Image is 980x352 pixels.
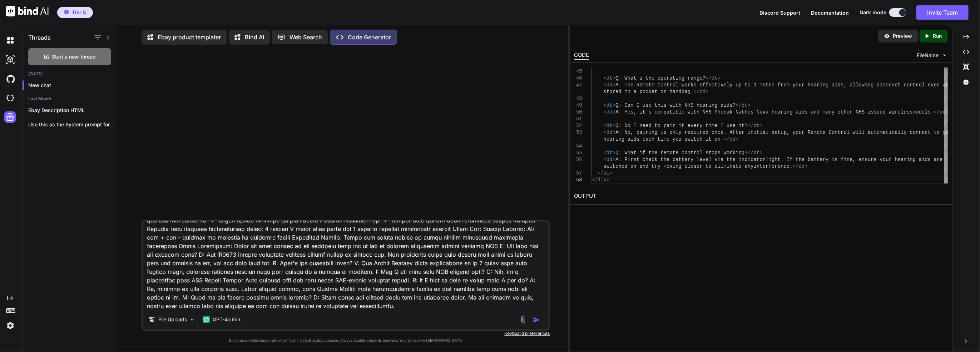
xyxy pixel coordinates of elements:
[592,177,598,183] span: </
[598,170,604,176] span: </
[811,9,849,16] button: Documentation
[603,164,753,169] span: switched on and try moving closer to eliminate any
[759,150,762,156] span: >
[574,177,582,183] div: 58
[706,75,712,81] span: </
[607,102,613,108] span: dt
[574,116,582,122] div: 51
[811,10,849,16] span: Documentation
[574,75,582,82] div: 46
[57,7,93,18] button: premiumTier 5
[613,109,615,115] span: >
[603,157,606,162] span: <
[613,123,615,129] span: >
[615,130,766,135] span: A: No, pairing is only required once. After initia
[860,9,886,16] span: Dark mode
[917,52,939,59] span: FileName
[940,109,946,115] span: dd
[603,150,606,156] span: <
[793,164,799,169] span: </
[574,143,582,150] div: 54
[766,157,913,162] span: light. If the battery is fine, ensure your hearin
[142,331,550,336] p: Keyboard preferences
[893,32,912,40] p: Preview
[933,32,942,40] p: Run
[603,89,693,95] span: stored in a pocket or handbag.
[607,123,613,129] span: dt
[4,92,16,104] img: cloudideIcon
[28,82,117,89] p: New chat
[158,316,187,323] p: File Uploads
[603,82,606,88] span: <
[694,89,700,95] span: </
[6,6,49,16] img: Bind AI
[603,123,606,129] span: <
[759,123,762,129] span: >
[28,33,51,42] h1: Threads
[203,316,210,323] img: GPT-4o mini
[766,109,913,115] span: a hearing aids and many other NHS-issued wireless
[615,102,736,108] span: Q: Can I use this with NHS hearing aids?
[607,177,609,183] span: >
[603,102,606,108] span: <
[23,71,117,77] h2: [DATE]
[615,109,766,115] span: A: Yes, it's compatible with NHS Phonak Nathos Nov
[748,123,754,129] span: </
[533,316,540,323] img: icon
[759,9,800,16] button: Discord Support
[607,130,613,135] span: dd
[64,10,69,15] img: premium
[574,51,589,60] div: CODE
[724,136,730,142] span: </
[603,75,606,81] span: <
[603,136,723,142] span: hearing aids each time you switch it on.
[712,75,718,81] span: dt
[613,150,615,156] span: >
[615,157,766,162] span: A: First check the battery level via the indicator
[23,96,117,102] h2: Last Month
[574,102,582,109] div: 49
[245,33,264,41] p: Bind AI
[4,54,16,66] img: darkAi-studio
[613,102,615,108] span: >
[574,122,582,129] div: 52
[759,10,800,16] span: Discord Support
[213,316,243,323] p: GPT-4o min..
[574,109,582,116] div: 50
[742,102,748,108] span: dt
[574,95,582,102] div: 48
[4,320,16,332] img: settings
[916,130,955,135] span: nnect to your
[613,82,615,88] span: >
[4,73,16,85] img: githubDark
[574,82,582,89] div: 47
[884,33,890,39] img: preview
[603,109,606,115] span: <
[613,157,615,162] span: >
[754,123,760,129] span: dt
[607,150,613,156] span: dt
[607,82,613,88] span: dd
[289,33,322,41] p: Web Search
[607,109,613,115] span: dd
[916,5,969,20] button: Invite Team
[913,157,943,162] span: g aids are
[519,316,527,324] img: attachment
[142,338,550,343] p: Bind can provide inaccurate information, including about people. Always double-check its answers....
[574,129,582,136] div: 53
[615,123,748,129] span: Q: Do I need to pair it every time I use it?
[706,89,708,95] span: >
[748,150,754,156] span: </
[934,109,940,115] span: </
[607,75,613,81] span: dt
[615,82,766,88] span: A: The Remote Control works effectively up to 1 me
[799,164,805,169] span: dd
[609,170,612,176] span: >
[72,9,86,16] span: Tier 5
[613,130,615,135] span: >
[603,130,606,135] span: <
[805,164,807,169] span: >
[28,121,117,128] p: Use this as the System prompt for...
[158,33,221,41] p: Ebay product templater
[942,52,948,58] img: chevron down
